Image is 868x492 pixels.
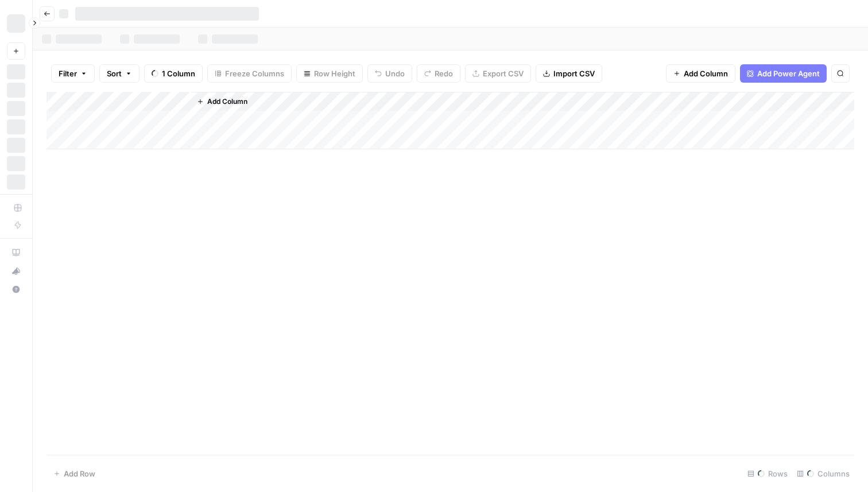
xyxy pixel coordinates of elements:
[64,468,95,479] span: Add Row
[162,68,195,79] span: 1 Column
[59,68,77,79] span: Filter
[207,64,292,83] button: Freeze Columns
[684,68,728,79] span: Add Column
[99,64,139,83] button: Sort
[296,64,363,83] button: Row Height
[553,68,595,79] span: Import CSV
[743,464,792,483] div: Rows
[144,64,203,83] button: 1 Column
[367,64,412,83] button: Undo
[666,64,735,83] button: Add Column
[314,68,355,79] span: Row Height
[192,94,252,109] button: Add Column
[107,68,122,79] span: Sort
[207,96,247,107] span: Add Column
[7,280,25,299] button: Help + Support
[7,262,25,280] button: What's new?
[435,68,453,79] span: Redo
[417,64,460,83] button: Redo
[7,262,25,280] div: What's new?
[7,243,25,262] a: AirOps Academy
[757,68,820,79] span: Add Power Agent
[46,464,102,483] button: Add Row
[792,464,854,483] div: Columns
[225,68,284,79] span: Freeze Columns
[740,64,827,83] button: Add Power Agent
[536,64,602,83] button: Import CSV
[385,68,405,79] span: Undo
[483,68,524,79] span: Export CSV
[51,64,95,83] button: Filter
[465,64,531,83] button: Export CSV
